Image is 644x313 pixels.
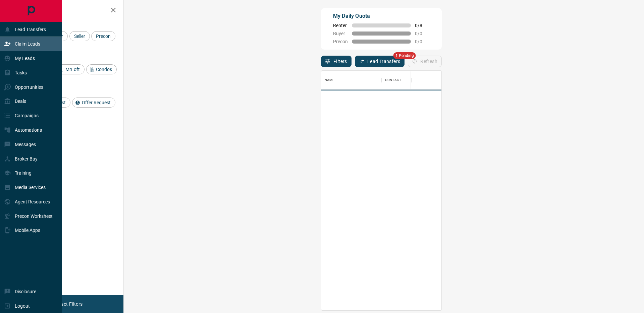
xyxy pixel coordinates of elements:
[393,52,416,59] span: 1 Pending
[79,100,113,105] span: Offer Request
[385,71,401,89] div: Contact
[63,67,82,72] span: MrLoft
[333,39,348,44] span: Precon
[333,31,348,36] span: Buyer
[415,31,430,36] span: 0 / 0
[69,31,90,41] div: Seller
[355,56,405,67] button: Lead Transfers
[415,23,430,28] span: 0 / 8
[51,298,87,310] button: Reset Filters
[91,31,115,41] div: Precon
[72,34,88,39] span: Seller
[325,71,335,89] div: Name
[72,98,115,108] div: Offer Request
[21,7,117,15] h2: Filters
[94,67,114,72] span: Condos
[333,12,430,20] p: My Daily Quota
[415,39,430,44] span: 0 / 0
[321,71,382,89] div: Name
[321,56,352,67] button: Filters
[56,64,85,74] div: MrLoft
[382,71,435,89] div: Contact
[94,34,113,39] span: Precon
[86,64,117,74] div: Condos
[333,23,348,28] span: Renter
